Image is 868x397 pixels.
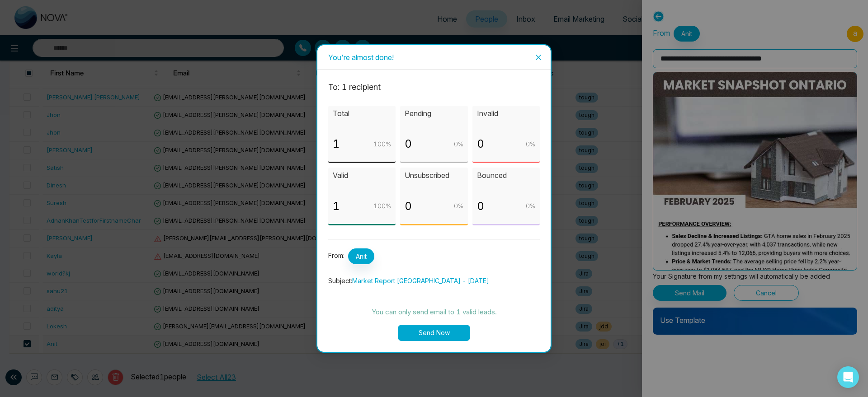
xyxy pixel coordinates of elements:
p: 0 [405,135,412,153]
p: Invalid [477,108,535,119]
span: Anit [348,248,374,264]
button: Close [526,45,551,70]
p: From: [328,248,540,264]
p: Subject: [328,276,540,286]
p: Valid [333,170,391,181]
p: Bounced [477,170,535,181]
p: Pending [405,108,463,119]
p: 0 [405,198,412,215]
p: 0 % [526,201,535,211]
p: 0 [477,198,484,215]
p: 0 % [526,139,535,149]
p: 0 % [454,139,463,149]
span: Market Report [GEOGRAPHIC_DATA] - [DATE] [352,277,489,285]
p: Unsubscribed [405,170,463,181]
p: Total [333,108,391,119]
p: 0 [477,135,484,153]
p: 1 [333,198,340,215]
p: 100 % [373,139,391,149]
p: To: 1 recipient [328,81,540,93]
p: You can only send email to 1 valid leads. [328,307,540,318]
p: 0 % [454,201,463,211]
p: 1 [333,135,340,153]
div: You're almost done! [328,52,540,62]
p: 100 % [373,201,391,211]
button: Send Now [398,325,470,341]
div: Open Intercom Messenger [837,366,859,388]
span: close [535,54,542,61]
